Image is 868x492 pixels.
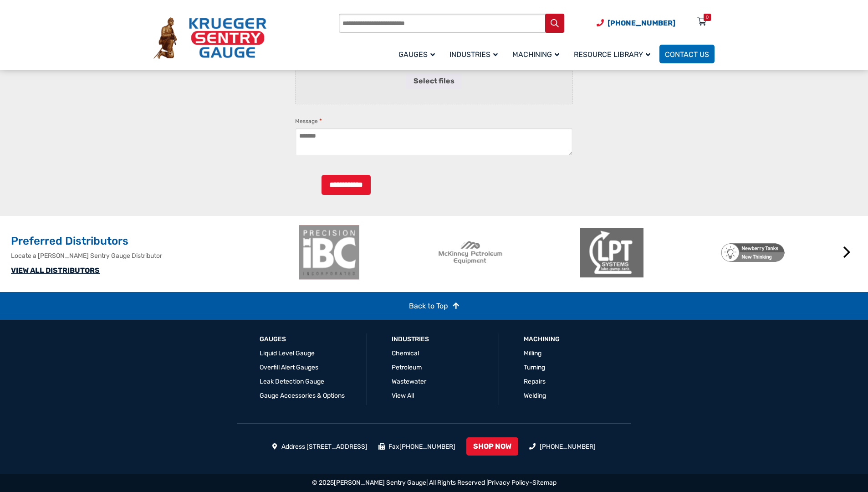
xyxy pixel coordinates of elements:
[507,43,568,65] a: Machining
[398,50,435,59] span: Gauges
[272,442,368,451] li: Address [STREET_ADDRESS]
[392,378,426,385] a: Wastewater
[512,50,559,59] span: Machining
[466,437,518,456] a: SHOP NOW
[406,73,462,90] button: select files, file
[297,225,361,280] img: ibc-logo
[838,243,856,261] button: Next
[392,392,414,400] a: View All
[597,17,675,29] a: Phone Number (920) 434-8860
[392,364,422,371] a: Petroleum
[721,225,785,280] img: Newberry Tanks
[574,50,650,59] span: Resource Library
[557,285,566,294] button: 1 of 2
[153,17,266,59] img: Krueger Sentry Gauge
[444,43,507,65] a: Industries
[260,364,318,371] a: Overfill Alert Gauges
[260,378,324,385] a: Leak Detection Gauge
[568,43,659,65] a: Resource Library
[524,378,546,385] a: Repairs
[524,349,541,357] a: Milling
[260,392,345,400] a: Gauge Accessories & Options
[392,349,419,357] a: Chemical
[449,50,498,59] span: Industries
[532,479,557,487] a: Sitemap
[378,442,456,451] li: Fax
[392,335,429,344] a: Industries
[524,335,560,344] a: Machining
[439,225,502,280] img: McKinney Petroleum Equipment
[540,443,596,451] a: [PHONE_NUMBER]
[393,43,444,65] a: Gauges
[11,234,293,249] h2: Preferred Distributors
[659,45,715,63] a: Contact Us
[11,266,100,275] a: VIEW ALL DISTRIBUTORS
[524,364,545,371] a: Turning
[571,285,580,294] button: 2 of 2
[260,349,315,357] a: Liquid Level Gauge
[334,479,426,487] a: [PERSON_NAME] Sentry Gauge
[295,117,322,126] label: Message
[584,285,593,294] button: 3 of 2
[11,251,293,261] p: Locate a [PERSON_NAME] Sentry Gauge Distributor
[524,392,546,400] a: Welding
[488,479,529,487] a: Privacy Policy
[706,14,709,21] div: 0
[665,50,709,59] span: Contact Us
[608,19,675,27] span: [PHONE_NUMBER]
[580,225,643,280] img: LPT
[260,335,286,344] a: GAUGES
